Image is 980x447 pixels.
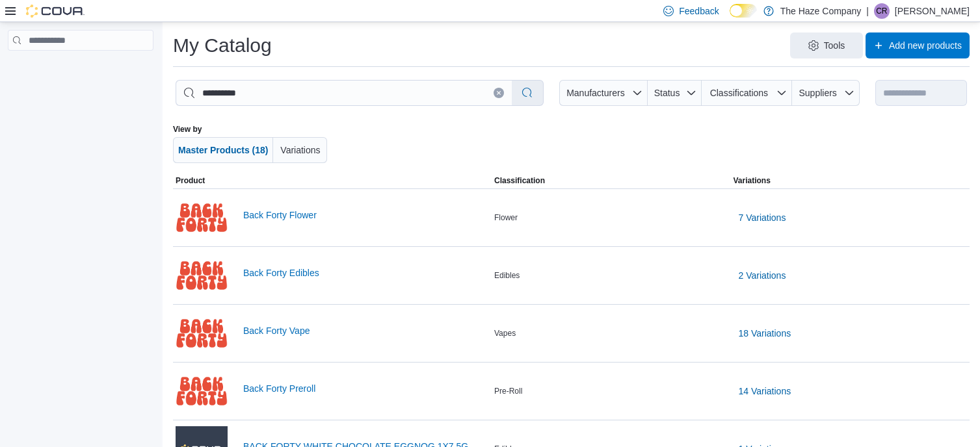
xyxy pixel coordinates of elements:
[654,88,680,98] span: Status
[243,326,489,336] a: Back Forty Vape
[876,3,887,19] span: CR
[824,39,845,52] span: Tools
[734,320,797,346] button: 18 Variations
[734,175,771,186] span: Variations
[792,80,860,106] button: Suppliers
[492,210,731,225] div: Flower
[280,145,320,155] span: Variations
[799,88,836,98] span: Suppliers
[559,80,648,106] button: Manufacturers
[889,39,962,52] span: Add new products
[790,32,863,58] button: Tools
[739,211,786,224] span: 7 Variations
[26,5,85,18] img: Cova
[734,262,791,288] button: 2 Variations
[679,5,719,18] span: Feedback
[243,210,489,220] a: Back Forty Flower
[734,378,797,404] button: 14 Variations
[243,268,489,278] a: Back Forty Edibles
[494,88,504,98] button: Clear input
[780,3,862,19] p: The Haze Company
[895,3,970,19] p: [PERSON_NAME]
[866,32,970,58] button: Add new products
[176,365,228,417] img: Back Forty Preroll
[494,175,545,186] span: Classification
[739,269,786,282] span: 2 Variations
[702,80,792,106] button: Classifications
[739,327,791,340] span: 18 Variations
[492,383,731,399] div: Pre-Roll
[243,383,489,394] a: Back Forty Preroll
[176,192,228,244] img: Back Forty Flower
[730,18,730,18] span: Dark Mode
[178,145,268,155] span: Master Products (18)
[866,3,869,19] p: |
[176,307,228,359] img: Back Forty Vape
[173,124,202,134] label: View by
[8,53,153,84] nav: Complex example
[648,80,702,106] button: Status
[739,385,791,398] span: 14 Variations
[173,32,272,58] h1: My Catalog
[273,137,327,163] button: Variations
[710,88,768,98] span: Classifications
[874,3,890,19] div: Cindy Russell
[492,326,731,341] div: Vapes
[566,88,624,98] span: Manufacturers
[734,205,791,231] button: 7 Variations
[173,137,273,163] button: Master Products (18)
[176,249,228,301] img: Back Forty Edibles
[492,268,731,283] div: Edibles
[730,4,757,18] input: Dark Mode
[176,175,205,186] span: Product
